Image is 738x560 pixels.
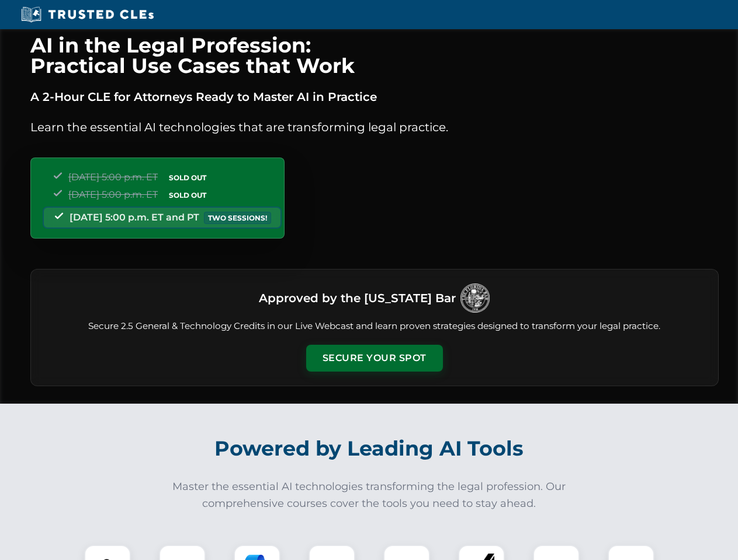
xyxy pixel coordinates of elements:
button: Secure Your Spot [306,345,443,372]
img: Trusted CLEs [18,6,157,23]
img: Logo [460,283,490,313]
span: [DATE] 5:00 p.m. ET [68,171,158,183]
p: Learn the essential AI technologies that are transforming legal practice. [30,118,719,136]
span: SOLD OUT [165,171,210,184]
span: [DATE] 5:00 p.m. ET [68,189,158,200]
p: A 2-Hour CLE for Attorneys Ready to Master AI in Practice [30,87,719,106]
p: Secure 2.5 General & Technology Credits in our Live Webcast and learn proven strategies designed ... [45,320,704,333]
span: SOLD OUT [165,189,210,201]
h3: Approved by the [US_STATE] Bar [259,288,456,309]
h1: AI in the Legal Profession: Practical Use Cases that Work [30,35,719,76]
h2: Powered by Leading AI Tools [46,428,693,469]
p: Master the essential AI technologies transforming the legal profession. Our comprehensive courses... [165,478,574,512]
